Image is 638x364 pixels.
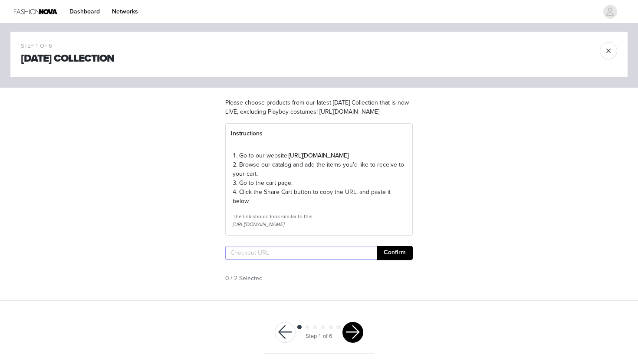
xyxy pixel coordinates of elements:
[14,2,57,21] img: Fashion Nova Logo
[64,2,105,21] a: Dashboard
[21,51,114,66] h1: [DATE] Collection
[233,213,405,220] div: The link should look similar to this:
[233,178,405,187] p: 3. Go to the cart page.
[107,2,143,21] a: Networks
[233,220,405,228] div: [URL][DOMAIN_NAME]
[225,246,377,260] input: Checkout URL
[606,5,614,19] div: avatar
[226,124,412,144] div: Instructions
[233,160,405,178] p: 2. Browse our catalog and add the items you’d like to receive to your cart.
[233,151,405,160] p: 1. Go to our website:
[225,98,413,116] p: Please choose products from our latest [DATE] Collection that is now LIVE, excluding Playboy cost...
[306,332,332,341] div: Step 1 of 6
[225,274,263,283] span: 0 / 2 Selected
[21,42,114,51] div: STEP 1 OF 6
[289,152,349,159] a: [URL][DOMAIN_NAME]
[233,187,405,206] p: 4. Click the Share Cart button to copy the URL, and paste it below.
[377,246,413,260] button: Confirm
